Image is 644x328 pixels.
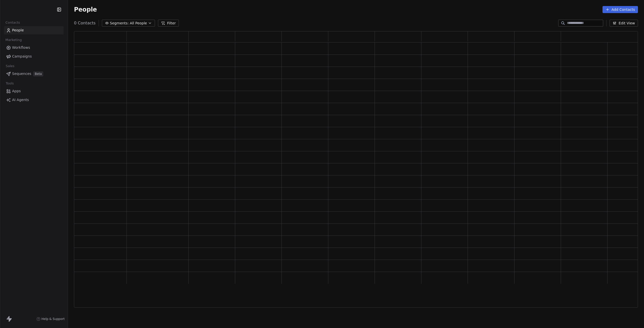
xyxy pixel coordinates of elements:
button: Edit View [610,20,638,27]
span: 0 Contacts [74,20,96,26]
a: Help & Support [36,317,65,321]
a: SequencesBeta [4,70,64,78]
a: AI Agents [4,96,64,104]
span: People [12,28,24,33]
span: Workflows [12,45,30,50]
span: Apps [12,88,21,94]
a: People [4,26,64,34]
span: Campaigns [12,54,32,59]
span: Sales [4,62,17,70]
span: Sequences [12,71,31,76]
span: AI Agents [12,97,29,103]
span: Marketing [3,36,24,44]
span: Tools [4,80,16,87]
span: Help & Support [42,317,65,321]
a: Workflows [4,43,64,52]
a: Campaigns [4,52,64,61]
div: grid [74,42,638,308]
span: Contacts [3,19,22,26]
button: Add Contacts [602,6,638,13]
span: People [74,6,97,13]
a: Apps [4,87,64,95]
span: Beta [33,71,43,76]
span: Segments: [110,21,129,26]
button: Filter [158,20,179,27]
span: All People [130,21,147,26]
